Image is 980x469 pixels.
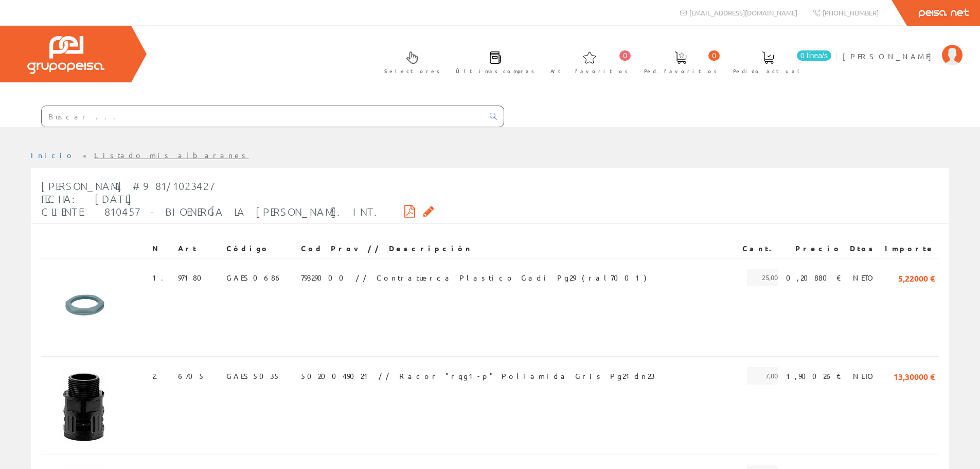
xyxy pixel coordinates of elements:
[301,367,655,385] span: 5020049021 // Racor "rqg1-p" Poliamida Gris Pg21dn23
[42,106,484,127] input: Buscar ...
[152,367,164,385] span: 2
[823,8,879,17] span: [PHONE_NUMBER]
[786,367,842,385] span: 1,90026 €
[178,269,208,286] span: 97180
[747,367,778,385] span: 7,00
[94,150,249,160] a: Listado mis albaranes
[404,207,415,215] i: Descargar PDF
[45,367,122,444] img: Foto artículo (150x150)
[152,269,170,286] span: 1
[226,367,280,385] span: GAES5035
[31,150,75,160] a: Inicio
[456,66,534,76] span: Últimas compras
[894,367,935,385] span: 13,30000 €
[853,367,877,385] span: NETO
[747,269,778,286] span: 25,00
[843,43,963,53] a: [PERSON_NAME]
[898,269,935,286] span: 5,22000 €
[853,269,877,286] span: NETO
[161,273,170,282] a: .
[689,8,797,17] span: [EMAIL_ADDRESS][DOMAIN_NAME]
[782,239,846,258] th: Precio
[733,66,803,76] span: Pedido actual
[446,43,540,80] a: Últimas compras
[27,36,104,74] img: Grupo Peisa
[786,269,842,286] span: 0,20880 €
[148,239,174,258] th: N
[797,50,831,61] span: 0 línea/s
[843,51,937,61] span: [PERSON_NAME]
[550,66,628,76] span: Art. favoritos
[222,239,297,258] th: Código
[708,50,720,61] span: 0
[226,269,282,286] span: GAES0686
[881,239,939,258] th: Importe
[374,43,445,80] a: Selectores
[301,269,647,286] span: 79329000 // Contratuerca Plastico Gadi Pg29 (ral7001)
[846,239,881,258] th: Dtos
[174,239,222,258] th: Art
[384,66,440,76] span: Selectores
[644,66,717,76] span: Ped. favoritos
[619,50,631,61] span: 0
[45,269,122,346] img: Foto artículo (150x150)
[178,367,205,385] span: 6705
[155,371,164,380] a: .
[41,180,380,218] span: [PERSON_NAME] #981/1023427 Fecha: [DATE] Cliente: 810457 - BIOENERGÍA LA [PERSON_NAME]. INT.
[738,239,782,258] th: Cant.
[297,239,738,258] th: Cod Prov // Descripción
[423,207,434,215] i: Solicitar por email copia firmada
